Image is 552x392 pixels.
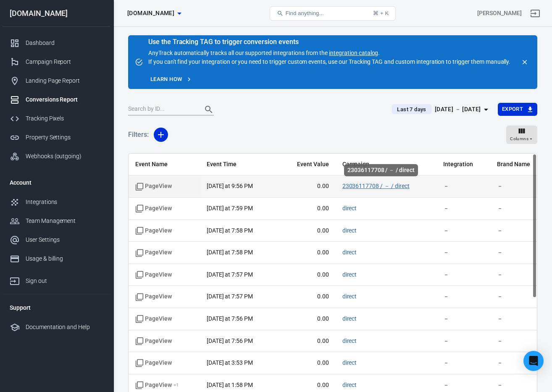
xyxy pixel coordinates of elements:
[342,182,410,191] span: 23036117708 / － / direct
[497,271,542,279] span: －
[135,248,172,257] span: Standard event name
[3,10,110,17] div: [DOMAIN_NAME]
[286,204,329,213] span: 0.00
[207,227,253,234] time: 2025-09-26T19:58:39-05:00
[435,104,481,115] div: [DATE] － [DATE]
[3,52,110,71] a: Campaign Report
[373,10,389,16] div: ⌘ + K
[497,248,542,257] span: －
[443,337,484,345] span: －
[525,3,545,24] a: Sign out
[207,271,253,278] time: 2025-09-26T19:57:57-05:00
[443,160,484,169] span: Integration
[135,359,172,367] span: Standard event name
[3,193,110,212] a: Integrations
[135,337,172,345] span: Standard event name
[342,183,410,189] a: 23036117708 / － / direct
[523,351,544,371] div: Open Intercom Messenger
[286,248,329,257] span: 0.00
[3,128,110,147] a: Property Settings
[135,271,172,279] span: Standard event name
[207,359,253,366] time: 2025-09-26T15:53:22-05:00
[135,293,172,301] span: Standard event name
[286,182,329,191] span: 0.00
[286,293,329,301] span: 0.00
[497,381,542,389] span: －
[135,381,179,389] span: PageView
[207,293,253,300] time: 2025-09-26T19:57:38-05:00
[497,293,542,301] span: －
[135,160,193,169] span: Event Name
[3,212,110,230] a: Team Management
[342,205,357,212] a: direct
[285,10,323,16] span: Find anything...
[506,125,537,144] button: Columns
[26,76,104,85] div: Landing Page Report
[135,315,172,323] span: Standard event name
[510,135,528,143] span: Columns
[128,104,195,115] input: Search by ID...
[207,160,272,169] span: Event Time
[207,382,253,388] time: 2025-09-26T13:58:04-05:00
[3,172,110,193] li: Account
[135,227,172,235] span: Standard event name
[342,271,357,278] a: direct
[497,227,542,235] span: －
[135,182,172,191] span: Standard event name
[443,227,484,235] span: －
[3,109,110,128] a: Tracking Pixels
[26,198,104,206] div: Integrations
[286,381,329,389] span: 0.00
[148,39,510,66] div: AnyTrack automatically tracks all our supported integrations from the . If you can't find your in...
[128,121,149,148] h5: Filters:
[286,160,329,169] span: Event Value
[443,381,484,389] span: －
[26,152,104,161] div: Webhooks (outgoing)
[207,315,253,322] time: 2025-09-26T19:56:57-05:00
[443,293,484,301] span: －
[394,105,429,114] span: Last 7 days
[342,227,357,234] a: direct
[26,323,104,332] div: Documentation and Help
[148,73,194,86] a: Learn how
[443,204,484,213] span: －
[207,205,253,212] time: 2025-09-26T19:59:00-05:00
[342,271,357,279] span: direct
[329,50,378,56] a: integration catalog
[26,95,104,104] div: Conversions Report
[26,254,104,263] div: Usage & billing
[124,5,184,21] button: [DOMAIN_NAME]
[26,114,104,123] div: Tracking Pixels
[148,38,510,46] div: Use the Tracking TAG to trigger conversion events
[344,164,418,176] div: 23036117708 / － / direct
[497,160,542,169] span: Brand Name
[443,248,484,257] span: －
[207,183,253,189] time: 2025-09-26T21:56:10-05:00
[199,99,219,120] button: Search
[3,71,110,90] a: Landing Page Report
[497,182,542,191] span: －
[477,9,522,18] div: Account id: Z7eiIvhy
[3,34,110,52] a: Dashboard
[385,102,497,116] button: Last 7 days[DATE] － [DATE]
[26,277,104,285] div: Sign out
[342,227,357,235] span: direct
[342,249,357,256] a: direct
[127,8,174,18] span: carinspector.io
[342,315,357,323] span: direct
[26,39,104,47] div: Dashboard
[519,56,531,68] button: close
[342,160,430,169] span: Campaign
[342,337,357,344] a: direct
[497,315,542,323] span: －
[342,293,357,301] span: direct
[207,249,253,256] time: 2025-09-26T19:58:24-05:00
[286,337,329,345] span: 0.00
[26,57,104,66] div: Campaign Report
[270,6,396,21] button: Find anything...⌘ + K
[497,337,542,345] span: －
[498,103,537,116] button: Export
[3,249,110,268] a: Usage & billing
[286,271,329,279] span: 0.00
[342,293,357,300] a: direct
